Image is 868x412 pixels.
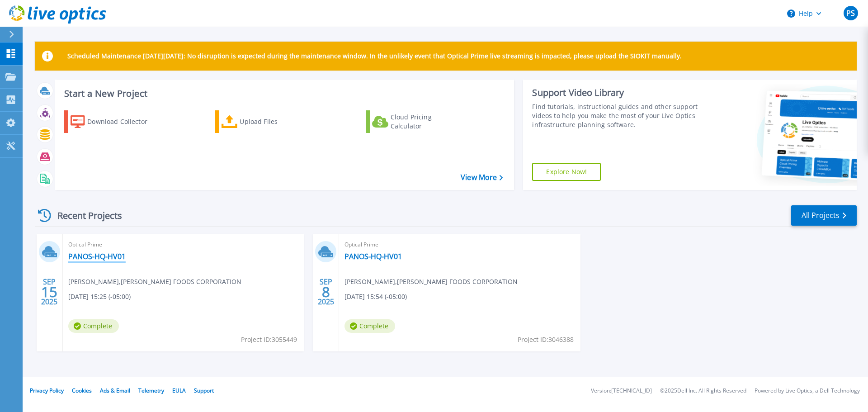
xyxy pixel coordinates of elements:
[755,388,860,394] li: Powered by Live Optics, a Dell Technology
[791,205,857,226] a: All Projects
[64,110,165,133] a: Download Collector
[87,113,160,131] div: Download Collector
[366,110,467,133] a: Cloud Pricing Calculator
[68,277,241,287] span: [PERSON_NAME] , [PERSON_NAME] FOODS CORPORATION
[68,292,131,302] span: [DATE] 15:25 (-05:00)
[344,319,395,333] span: Complete
[591,388,652,394] li: Version: [TECHNICAL_ID]
[240,113,312,131] div: Upload Files
[317,275,335,308] div: SEP 2025
[41,288,57,296] span: 15
[532,102,702,129] div: Find tutorials, instructional guides and other support videos to help you make the most of your L...
[241,335,297,345] span: Project ID: 3055449
[344,277,518,287] span: [PERSON_NAME] , [PERSON_NAME] FOODS CORPORATION
[344,292,407,302] span: [DATE] 15:54 (-05:00)
[846,9,855,17] span: PS
[344,252,402,261] a: PANOS-HQ-HV01
[172,387,186,394] a: EULA
[532,87,702,99] div: Support Video Library
[30,387,64,394] a: Privacy Policy
[72,387,92,394] a: Cookies
[68,319,119,333] span: Complete
[215,110,316,133] a: Upload Files
[41,275,58,308] div: SEP 2025
[461,173,503,182] a: View More
[391,113,463,131] div: Cloud Pricing Calculator
[344,240,575,250] span: Optical Prime
[138,387,164,394] a: Telemetry
[67,52,682,60] p: Scheduled Maintenance [DATE][DATE]: No disruption is expected during the maintenance window. In t...
[35,204,134,227] div: Recent Projects
[68,240,298,250] span: Optical Prime
[194,387,214,394] a: Support
[518,335,574,345] span: Project ID: 3046388
[68,252,126,261] a: PANOS-HQ-HV01
[100,387,130,394] a: Ads & Email
[322,288,330,296] span: 8
[660,388,746,394] li: © 2025 Dell Inc. All Rights Reserved
[64,89,503,99] h3: Start a New Project
[532,163,601,181] a: Explore Now!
